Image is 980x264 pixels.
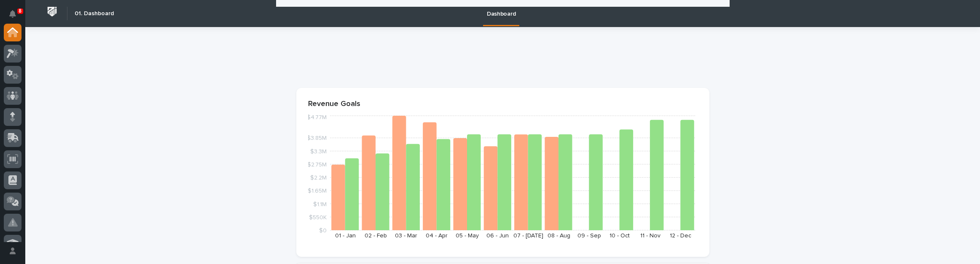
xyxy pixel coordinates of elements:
[310,175,327,181] tspan: $2.2M
[308,188,327,194] tspan: $1.65M
[313,201,327,207] tspan: $1.1M
[75,10,114,17] h2: 01. Dashboard
[44,4,60,19] img: Workspace Logo
[307,115,327,121] tspan: $4.77M
[365,233,387,239] text: 02 - Feb
[670,233,691,239] text: 12 - Dec
[609,233,630,239] text: 10 - Oct
[577,233,601,239] text: 09 - Sep
[4,5,21,23] button: Notifications
[640,233,660,239] text: 11 - Nov
[456,233,479,239] text: 05 - May
[319,228,327,234] tspan: $0
[426,233,448,239] text: 04 - Apr
[307,162,327,168] tspan: $2.75M
[310,149,327,155] tspan: $3.3M
[486,233,509,239] text: 06 - Jun
[547,233,570,239] text: 08 - Aug
[19,8,21,14] p: 8
[309,215,327,220] tspan: $550K
[11,10,21,24] div: Notifications8
[513,233,543,239] text: 07 - [DATE]
[395,233,417,239] text: 03 - Mar
[308,100,698,109] p: Revenue Goals
[335,233,355,239] text: 01 - Jan
[307,136,327,142] tspan: $3.85M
